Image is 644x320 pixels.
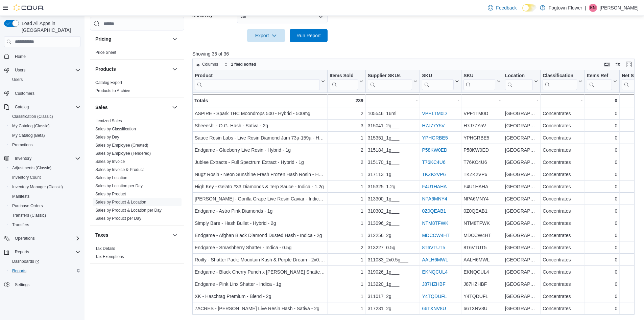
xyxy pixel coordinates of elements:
[12,154,80,163] span: Inventory
[195,146,325,154] div: Endgame - Glueberry Live Resin - Hybrid - 1g
[7,121,83,131] button: My Catalog (Classic)
[195,183,325,191] div: High Key - Gelato #33 Diamonds & Terp Sauce - Indica - 1.2g
[463,97,501,105] div: -
[625,60,633,68] button: Enter fullscreen
[496,4,517,11] span: Feedback
[463,170,501,178] div: TKZK2VP6
[463,207,501,215] div: 0Z0QEAB1
[12,103,80,111] span: Catalog
[505,158,538,166] div: [GEOGRAPHIC_DATA]
[368,73,418,90] button: Supplier SKUs
[12,133,45,138] span: My Catalog (Beta)
[505,146,538,154] div: [GEOGRAPHIC_DATA]
[9,192,32,200] a: Manifests
[195,170,325,178] div: Nugz Rosin - Neon Sunshine Fresh Frozen Hash Rosin - Hybrid - 1g
[9,112,56,121] a: Classification (Classic)
[95,199,146,205] span: Sales by Product & Location
[543,219,582,227] div: Concentrates
[1,234,83,243] button: Operations
[9,211,49,219] a: Transfers (Classic)
[95,143,148,148] span: Sales by Employee (Created)
[12,234,80,242] span: Operations
[95,88,130,93] span: Products to Archive
[7,112,83,121] button: Classification (Classic)
[587,73,612,79] div: Items Ref
[330,73,358,79] div: Items Sold
[195,134,325,142] div: Sauce Rosin Labs - Live Rosin Diamond Jam 73µ-159µ - Hybrid - 1g
[368,195,418,203] div: 313300_1g___
[95,151,151,156] a: Sales by Employee (Tendered)
[95,36,169,42] button: Pricing
[422,281,445,287] a: J87HZHBF
[330,231,363,239] div: 1
[15,282,29,287] span: Settings
[171,65,179,73] button: Products
[330,158,363,166] div: 2
[330,207,363,215] div: 1
[195,158,325,166] div: Jublee Extracts - Full Spectrum Extract - Hybrid - 1g
[587,207,617,215] div: 0
[368,122,418,130] div: 315041_2g___
[95,167,144,172] a: Sales by Invoice & Product
[90,117,184,225] div: Sales
[368,183,418,191] div: 315325_1.2g___
[95,200,146,205] a: Sales by Product & Location
[95,208,162,213] a: Sales by Product & Location per Day
[12,103,31,111] button: Catalog
[505,134,538,142] div: [GEOGRAPHIC_DATA]
[422,294,447,299] a: Y4TQDUFL
[7,131,83,140] button: My Catalog (Beta)
[330,134,363,142] div: 1
[505,73,533,90] div: Location
[1,51,83,61] button: Home
[330,73,358,90] div: Items Sold
[4,48,80,307] nav: Complex example
[12,248,80,256] span: Reports
[12,248,32,256] button: Reports
[543,122,582,130] div: Concentrates
[95,66,169,72] button: Products
[95,192,126,196] a: Sales by Product
[505,109,538,118] div: [GEOGRAPHIC_DATA]
[603,60,611,68] button: Keyboard shortcuts
[171,35,179,43] button: Pricing
[15,67,25,73] span: Users
[7,211,83,220] button: Transfers (Classic)
[9,164,80,172] span: Adjustments (Classic)
[522,4,536,12] input: Dark Mode
[587,195,617,203] div: 0
[422,73,454,90] div: SKU URL
[330,146,363,154] div: 2
[95,216,141,221] span: Sales by Product per Day
[231,62,256,67] span: 1 field sorted
[195,73,320,90] div: Product
[543,231,582,239] div: Concentrates
[95,175,127,180] span: Sales by Location
[9,112,80,121] span: Classification (Classic)
[330,219,363,227] div: 1
[463,122,501,130] div: H7J77Y5V
[9,267,80,275] span: Reports
[95,50,116,55] span: Price Sheet
[290,29,328,42] button: Run Report
[368,158,418,166] div: 315170_1g___
[330,170,363,178] div: 1
[505,219,538,227] div: [GEOGRAPHIC_DATA]
[15,54,26,59] span: Home
[195,231,325,239] div: Endgame - Afghan Black Diamond Dusted Hash - Indica - 2g
[505,170,538,178] div: [GEOGRAPHIC_DATA]
[422,220,448,226] a: NTM8TFWK
[587,183,617,191] div: 0
[9,131,48,140] a: My Catalog (Beta)
[296,32,321,39] span: Run Report
[12,259,39,264] span: Dashboards
[587,158,617,166] div: 0
[7,201,83,211] button: Purchase Orders
[9,183,66,191] a: Inventory Manager (Classic)
[9,173,44,182] a: Inventory Count
[247,29,285,42] button: Export
[463,73,495,79] div: SKU
[195,122,325,130] div: Sheeesh! - O.G. Hash - Sativa - 2g
[587,122,617,130] div: 0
